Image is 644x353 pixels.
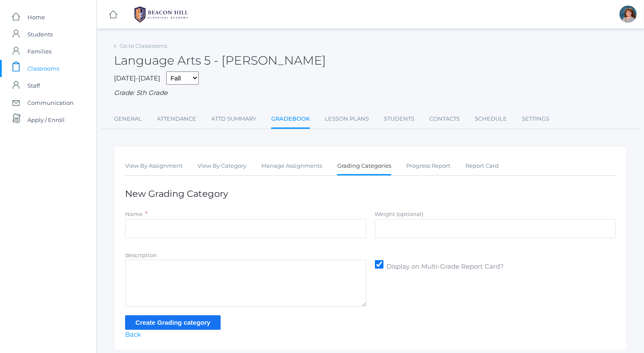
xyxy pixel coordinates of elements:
[27,94,74,111] span: Communication
[271,110,310,129] a: Gradebook
[27,9,45,26] span: Home
[620,6,637,23] div: Sarah Bence
[406,157,450,175] a: Progress Report
[198,157,246,175] a: View By Category
[125,330,141,338] a: Back
[325,110,369,128] a: Lesson Plans
[157,110,196,128] a: Attendance
[429,110,460,128] a: Contacts
[125,189,616,199] h1: New Grading Category
[337,157,391,176] a: Grading Categories
[465,157,499,175] a: Report Card
[114,54,326,67] h2: Language Arts 5 - [PERSON_NAME]
[261,157,322,175] a: Manage Assignments
[211,110,256,128] a: Attd Summary
[125,157,183,175] a: View By Assignment
[125,252,157,258] label: description
[27,60,59,77] span: Classrooms
[27,77,40,94] span: Staff
[125,315,221,329] input: Create Grading category
[129,4,193,25] img: BHCALogos-05-308ed15e86a5a0abce9b8dd61676a3503ac9727e845dece92d48e8588c001991.png
[114,74,160,82] span: [DATE]-[DATE]
[522,110,549,128] a: Settings
[125,211,143,217] label: Name
[114,110,142,128] a: General
[114,88,627,98] div: Grade: 5th Grade
[27,111,65,128] span: Apply / Enroll
[375,260,383,269] input: Display on Multi-Grade Report Card?
[375,211,424,217] label: Weight (optional)
[475,110,507,128] a: Schedule
[120,42,167,49] a: Go to Classrooms
[27,43,51,60] span: Families
[384,110,414,128] a: Students
[385,262,505,273] span: Display on Multi-Grade Report Card?
[27,26,53,43] span: Students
